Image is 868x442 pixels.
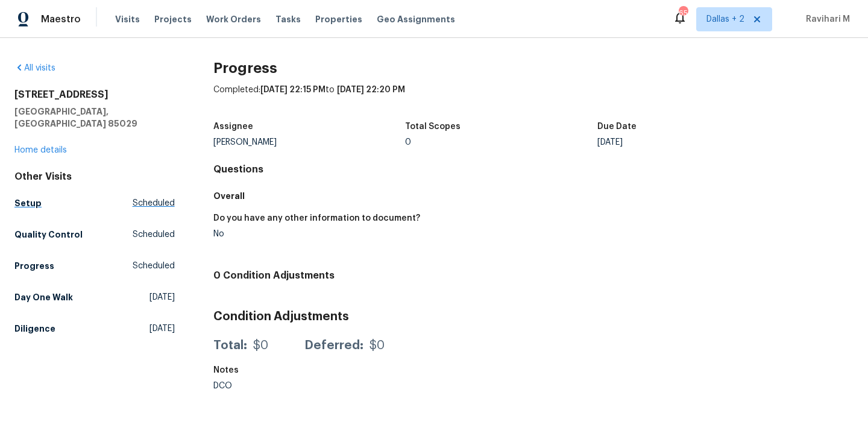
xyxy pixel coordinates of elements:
h5: [GEOGRAPHIC_DATA], [GEOGRAPHIC_DATA] 85029 [14,106,175,130]
h5: Day One Walk [14,291,73,303]
span: Projects [154,13,192,25]
h5: Diligence [14,323,55,335]
a: Day One Walk[DATE] [14,286,175,308]
span: Work Orders [206,13,261,25]
div: $0 [370,339,385,352]
h5: Due Date [597,122,637,131]
h5: Notes [213,366,239,374]
h5: Assignee [213,122,253,131]
h2: Progress [213,62,854,74]
h5: Overall [213,190,854,202]
h2: [STREET_ADDRESS] [14,89,175,101]
a: SetupScheduled [14,192,175,214]
span: Maestro [41,13,81,25]
h5: Progress [14,260,54,272]
span: [DATE] [149,291,175,303]
div: $0 [253,339,268,352]
span: Scheduled [133,260,175,272]
div: Deferred: [304,339,363,352]
a: Diligence[DATE] [14,318,175,339]
div: [DATE] [597,138,790,147]
div: DCO [213,382,406,390]
h5: Quality Control [14,229,83,241]
a: Home details [14,146,67,154]
div: 0 [405,138,597,147]
span: Properties [315,13,362,25]
h5: Do you have any other information to document? [213,214,420,223]
div: Total: [213,339,247,352]
span: [DATE] [149,323,175,335]
span: Scheduled [133,197,175,209]
span: Visits [115,13,140,25]
span: [DATE] 22:20 PM [337,86,405,94]
span: Scheduled [133,229,175,241]
h5: Total Scopes [405,122,461,131]
span: [DATE] 22:15 PM [260,86,325,94]
span: Ravihari M [801,13,850,25]
div: Completed: to [213,84,854,115]
div: Other Visits [14,171,175,183]
a: ProgressScheduled [14,255,175,277]
div: No [213,230,524,238]
div: 65 [679,7,687,19]
h5: Setup [14,197,42,209]
span: Geo Assignments [377,13,455,25]
div: [PERSON_NAME] [213,138,406,147]
span: Tasks [275,15,301,24]
a: Quality ControlScheduled [14,224,175,245]
h4: Questions [213,163,854,175]
span: Dallas + 2 [706,13,744,25]
a: All visits [14,64,55,72]
h3: Condition Adjustments [213,311,854,323]
h4: 0 Condition Adjustments [213,270,854,282]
